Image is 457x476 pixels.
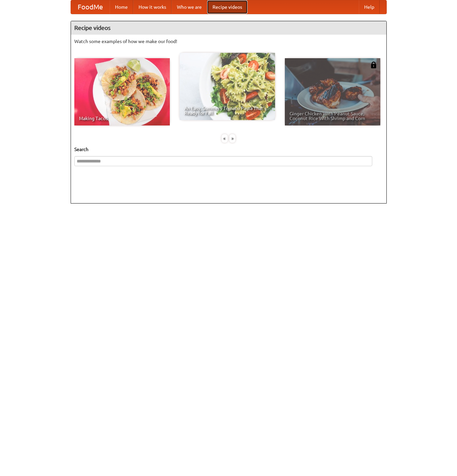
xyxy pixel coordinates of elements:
span: An Easy, Summery Tomato Pasta That's Ready for Fall [184,106,270,115]
img: 483408.png [370,62,377,68]
a: How it works [133,0,172,14]
a: FoodMe [71,0,110,14]
span: Making Tacos [79,116,165,121]
a: Recipe videos [207,0,247,14]
div: « [222,134,228,143]
p: Watch some examples of how we make our food! [74,38,383,45]
a: Making Tacos [74,58,170,125]
h4: Recipe videos [71,21,386,35]
a: Help [359,0,380,14]
h5: Search [74,146,383,153]
a: Who we are [172,0,207,14]
a: Home [110,0,133,14]
a: An Easy, Summery Tomato Pasta That's Ready for Fall [180,53,275,120]
div: » [229,134,235,143]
